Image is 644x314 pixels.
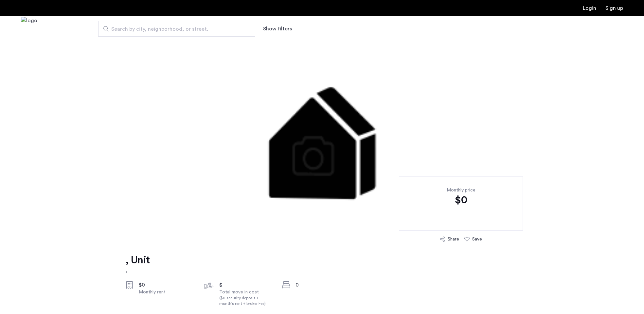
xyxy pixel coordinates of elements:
[409,193,512,207] div: $0
[219,289,274,306] div: Total move in cost
[126,267,150,274] h2: ,
[219,295,274,306] div: ($0 security deposit + month's rent + broker Fee)
[126,254,150,274] a: , Unit,
[21,17,37,41] a: Cazamio Logo
[139,281,194,289] div: $0
[21,17,37,41] img: logo
[583,6,596,11] a: Login
[126,254,150,267] h1: , Unit
[111,25,237,33] span: Search by city, neighborhood, or street.
[472,236,482,242] div: Save
[295,281,350,289] div: 0
[605,6,623,11] a: Registration
[448,236,459,242] div: Share
[219,281,274,289] div: $
[263,25,292,33] button: Show or hide filters
[116,42,528,238] img: 2.gif
[409,187,512,193] div: Monthly price
[98,21,255,37] input: Apartment Search
[139,289,194,295] div: Monthly rent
